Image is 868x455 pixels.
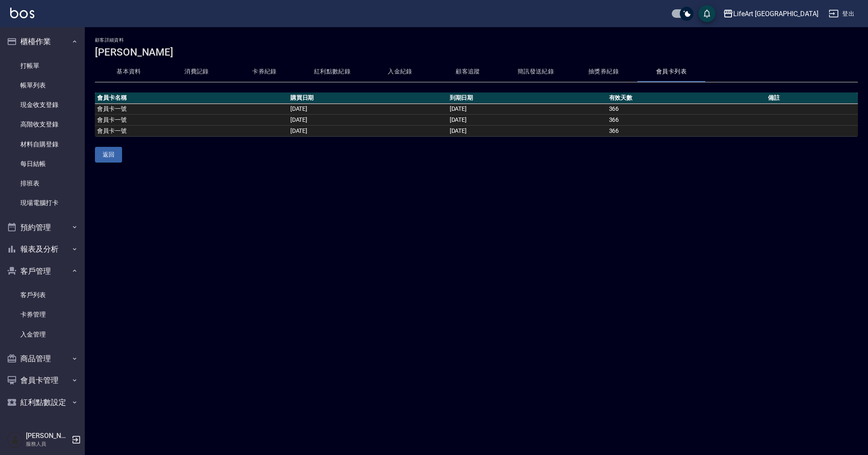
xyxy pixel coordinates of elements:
[607,104,766,115] td: 366
[3,305,81,324] a: 卡券管理
[607,115,766,126] td: 366
[3,154,81,174] a: 每日結帳
[3,369,81,391] button: 會員卡管理
[288,115,448,126] td: [DATE]
[288,126,448,137] td: [DATE]
[3,76,81,95] a: 帳單列表
[448,93,607,104] th: 到期日期
[298,62,366,82] button: 紅利點數紀錄
[502,62,570,82] button: 簡訊發送紀錄
[3,56,81,76] a: 打帳單
[766,93,858,104] th: 備註
[3,115,81,134] a: 高階收支登錄
[607,126,766,137] td: 366
[3,135,81,154] a: 材料自購登錄
[448,115,607,126] td: [DATE]
[95,62,163,82] button: 基本資料
[3,325,81,344] a: 入金管理
[3,391,81,413] button: 紅利點數設定
[3,260,81,282] button: 客戶管理
[366,62,434,82] button: 入金紀錄
[434,62,502,82] button: 顧客追蹤
[637,62,705,82] button: 會員卡列表
[3,285,81,305] a: 客戶列表
[448,104,607,115] td: [DATE]
[3,216,81,239] button: 預約管理
[3,348,81,370] button: 商品管理
[698,5,715,22] button: save
[733,8,818,19] div: LifeArt [GEOGRAPHIC_DATA]
[95,147,122,163] button: 返回
[570,62,637,82] button: 抽獎券紀錄
[95,104,288,115] td: 會員卡一號
[448,126,607,137] td: [DATE]
[26,440,69,448] p: 服務人員
[26,432,69,440] h5: [PERSON_NAME]
[231,62,298,82] button: 卡券紀錄
[3,238,81,260] button: 報表及分析
[3,95,81,115] a: 現金收支登錄
[95,93,288,104] th: 會員卡名稱
[3,31,81,53] button: 櫃檯作業
[163,62,231,82] button: 消費記錄
[3,193,81,213] a: 現場電腦打卡
[95,46,858,58] h3: [PERSON_NAME]
[7,431,24,448] img: Person
[825,6,858,22] button: 登出
[3,174,81,193] a: 排班表
[95,126,288,137] td: 會員卡一號
[95,115,288,126] td: 會員卡一號
[95,37,858,43] h2: 顧客詳細資料
[288,93,448,104] th: 購買日期
[288,104,448,115] td: [DATE]
[607,93,766,104] th: 有效天數
[10,8,34,18] img: Logo
[720,5,822,22] button: LifeArt [GEOGRAPHIC_DATA]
